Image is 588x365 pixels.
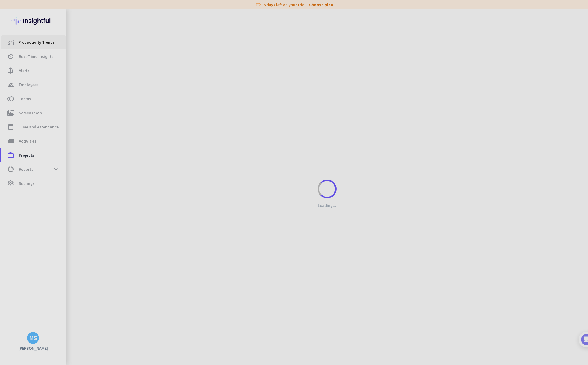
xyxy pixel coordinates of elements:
[19,123,59,130] span: Time and Attendance
[7,123,14,130] i: event_note
[7,166,14,173] i: data_usage
[7,109,14,116] i: perm_media
[29,335,37,341] div: MS
[19,138,37,145] span: Activities
[7,53,14,60] i: av_timer
[1,63,66,78] a: notification_importantAlerts
[7,67,14,74] i: notification_important
[1,120,66,134] a: event_noteTime and Attendance
[8,40,14,45] img: menu-item
[1,49,66,63] a: av_timerReal-Time Insights
[1,78,66,92] a: groupEmployees
[1,134,66,148] a: storageActivities
[51,164,61,175] button: expand_more
[1,162,66,176] a: data_usageReportsexpand_more
[7,81,14,88] i: group
[18,39,55,46] span: Productivity Trends
[1,35,66,49] a: menu-itemProductivity Trends
[19,67,30,74] span: Alerts
[309,2,333,8] a: Choose plan
[19,152,34,159] span: Projects
[19,109,42,116] span: Screenshots
[255,2,261,8] i: label
[7,180,14,187] i: settings
[318,203,336,208] p: Loading...
[7,95,14,102] i: toll
[19,180,35,187] span: Settings
[19,81,39,88] span: Employees
[19,95,31,102] span: Teams
[1,148,66,162] a: work_outlineProjects
[7,152,14,159] i: work_outline
[19,166,33,173] span: Reports
[1,106,66,120] a: perm_mediaScreenshots
[1,92,66,106] a: tollTeams
[11,9,54,32] img: Insightful logo
[7,138,14,145] i: storage
[1,176,66,190] a: settingsSettings
[19,53,54,60] span: Real-Time Insights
